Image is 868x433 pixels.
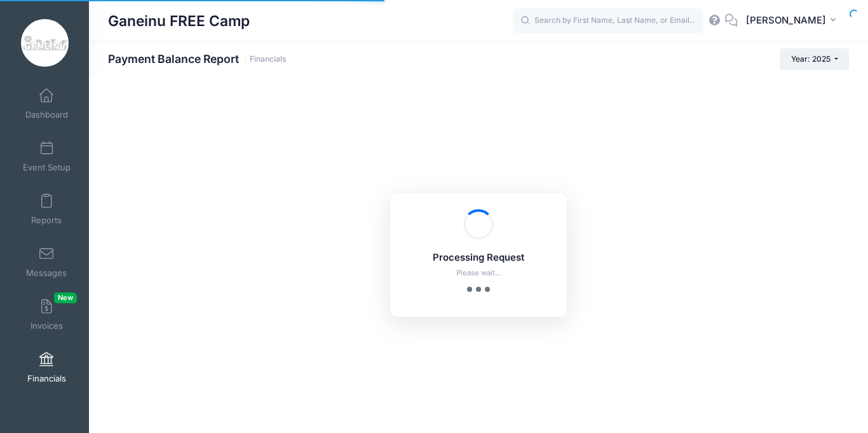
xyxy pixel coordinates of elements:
span: Messages [26,268,67,278]
a: Financials [250,55,287,64]
a: Financials [17,345,77,390]
span: Dashboard [25,109,68,120]
a: Event Setup [17,134,77,179]
span: Invoices [31,320,63,331]
span: [PERSON_NAME] [746,13,826,27]
span: New [54,292,77,303]
img: Ganeinu FREE Camp [21,19,69,67]
a: Messages [17,240,77,284]
h5: Processing Request [407,252,550,264]
a: InvoicesNew [17,292,77,337]
span: Reports [31,215,62,226]
button: Year: 2025 [780,48,849,70]
p: Please wait... [407,268,550,278]
span: Year: 2025 [791,54,831,64]
input: Search by First Name, Last Name, or Email... [513,8,703,34]
h1: Ganeinu FREE Camp [108,6,250,36]
a: Reports [17,187,77,231]
a: Dashboard [17,81,77,126]
button: [PERSON_NAME] [738,6,849,36]
span: Event Setup [23,162,71,173]
h1: Payment Balance Report [108,52,287,65]
span: Financials [27,373,66,384]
